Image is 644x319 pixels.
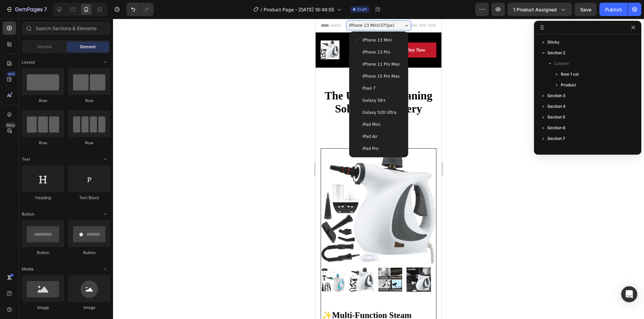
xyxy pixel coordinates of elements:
[547,50,565,56] span: Section 2
[547,39,559,46] span: Sticky
[547,125,566,131] span: Section 6
[68,195,110,201] div: Text Block
[5,290,120,316] h2: ✨Multi-Function Steam Cleaner
[22,305,64,311] div: Image
[22,21,110,35] input: Search Sections & Elements
[605,6,622,13] div: Publish
[6,71,16,77] div: 450
[22,266,34,272] span: Media
[22,211,34,217] span: Button
[547,103,566,110] span: Section 4
[357,6,367,12] span: Draft
[22,140,64,146] div: Row
[5,123,16,128] div: Beta
[22,250,64,256] div: Button
[68,140,110,146] div: Row
[68,98,110,104] div: Row
[22,195,64,201] div: Heading
[37,44,52,50] span: Section
[68,250,110,256] div: Button
[580,7,591,12] span: Save
[100,264,110,274] span: Toggle open
[561,71,579,78] span: Row 1 col
[316,19,441,319] iframe: Design area
[561,82,576,88] span: Product
[44,5,47,13] p: 7
[264,6,334,13] span: Product Page - [DATE] 16:49:55
[547,135,565,142] span: Section 7
[80,44,96,50] span: Element
[126,3,154,16] div: Undo/Redo
[261,6,262,13] span: /
[22,156,30,162] span: Text
[575,3,597,16] button: Save
[547,92,566,99] span: Section 3
[513,6,557,13] span: 1 product assigned
[3,3,50,16] button: 7
[554,60,569,67] span: Column
[22,59,35,65] span: Layout
[100,154,110,165] span: Toggle open
[507,3,572,16] button: 1 product assigned
[621,286,637,302] div: Open Intercom Messenger
[547,114,565,121] span: Section 5
[547,146,566,153] span: Section 8
[68,305,110,311] div: Image
[599,3,628,16] button: Publish
[100,209,110,220] span: Toggle open
[22,98,64,104] div: Row
[100,57,110,68] span: Toggle open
